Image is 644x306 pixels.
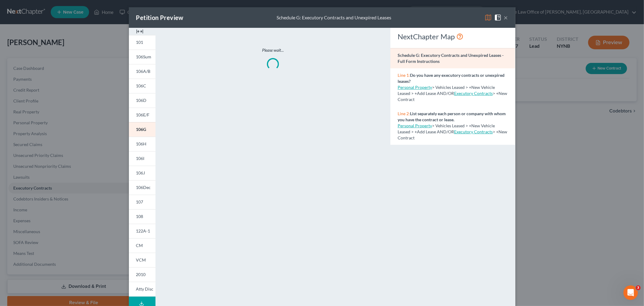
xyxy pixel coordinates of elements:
a: 107 [129,195,155,209]
span: 101 [136,40,143,45]
span: CM [136,243,143,248]
span: 106Dec [136,185,151,190]
span: 106I [136,156,145,161]
div: Schedule G: Executory Contracts and Unexpired Leases [277,14,391,21]
a: 106G [129,122,155,137]
a: CM [129,238,155,253]
a: 106C [129,79,155,93]
span: 106E/F [136,112,150,117]
a: 2010 [129,267,155,282]
img: map-eea8200ae884c6f1103ae1953ef3d486a96c86aabb227e865a55264e3737af1f.svg [485,14,492,21]
span: > Vehicles Leased > +New Vehicle Leased > +Add Lease AND/OR [398,123,495,134]
span: 106A/B [136,69,151,74]
a: 106H [129,137,155,151]
strong: Do you have any executory contracts or unexpired leases? [398,73,505,84]
span: 107 [136,199,143,204]
a: 106A/B [129,64,155,79]
a: 101 [129,35,155,50]
a: VCM [129,253,155,267]
img: help-close-5ba153eb36485ed6c1ea00a893f15db1cb9b99d6cae46e1a8edb6c62d00a1a76.svg [494,14,501,21]
span: Atty Disc [136,286,154,291]
span: 108 [136,214,143,219]
a: Executory Contracts [454,129,493,134]
button: × [504,14,508,21]
span: 2010 [136,272,146,277]
span: Line 2: [398,111,410,116]
a: 106Sum [129,50,155,64]
span: 106C [136,83,146,88]
iframe: Intercom live chat [623,285,638,300]
a: Personal Property [398,85,432,90]
a: Personal Property [398,123,432,128]
span: > +New Contract [398,129,507,140]
a: 106Dec [129,180,155,195]
a: 108 [129,209,155,224]
span: 106Sum [136,54,152,59]
span: > Vehicles Leased > +New Vehicle Leased > +Add Lease AND/OR [398,85,495,96]
p: Please wait... [181,47,365,53]
div: Petition Preview [136,13,184,22]
span: 106H [136,141,147,146]
a: 106E/F [129,108,155,122]
a: 122A-1 [129,224,155,238]
span: 106D [136,98,147,103]
strong: List separately each person or company with whom you have the contract or lease. [398,111,506,122]
a: 106I [129,151,155,166]
span: 106G [136,127,146,132]
span: Line 1: [398,73,410,78]
span: VCM [136,257,146,262]
a: Atty Disc [129,282,155,297]
a: Executory Contracts [454,91,493,96]
span: 106J [136,170,145,175]
span: 122A-1 [136,228,150,233]
img: expand-e0f6d898513216a626fdd78e52531dac95497ffd26381d4c15ee2fc46db09dca.svg [136,28,143,35]
div: NextChapter Map [398,32,508,41]
a: 106D [129,93,155,108]
span: 3 [636,285,641,290]
a: 106J [129,166,155,180]
strong: Schedule G: Executory Contracts and Unexpired Leases - Full Form Instructions [398,53,504,64]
